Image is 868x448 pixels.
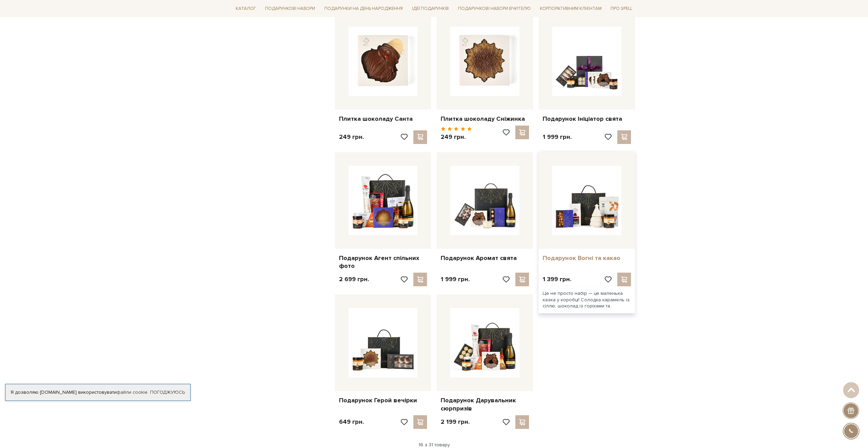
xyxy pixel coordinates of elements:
a: Плитка шоколаду Сніжинка [441,115,529,123]
a: Подарункові набори [262,3,318,14]
p: 1 399 грн. [543,275,571,283]
p: 1 999 грн. [543,133,572,141]
p: 249 грн. [339,133,364,141]
a: Ідеї подарунків [409,3,452,14]
a: файли cookie [117,389,148,395]
a: Подарунок Вогні та какао [543,254,631,262]
a: Подарункові набори Вчителю [455,3,533,14]
a: Корпоративним клієнтам [537,3,604,14]
a: Погоджуюсь [150,389,185,395]
div: 16 з 31 товару [230,442,638,448]
a: Подарунки на День народження [322,3,406,14]
p: 1 999 грн. [441,275,470,283]
div: Я дозволяю [DOMAIN_NAME] використовувати [5,389,190,395]
a: Подарунок Агент спільних фото [339,254,427,270]
div: Це не просто набір — це маленька казка у коробці! Солодка карамель із сіллю, шоколад із горіхами ... [539,286,635,313]
p: 649 грн. [339,418,364,426]
a: Плитка шоколаду Санта [339,115,427,123]
p: 2 199 грн. [441,418,470,426]
p: 2 699 грн. [339,275,369,283]
a: Про Spell [608,3,635,14]
a: Подарунок Герой вечірки [339,396,427,404]
a: Каталог [233,3,259,14]
a: Подарунок Ініціатор свята [543,115,631,123]
a: Подарунок Аромат свята [441,254,529,262]
p: 249 грн. [441,133,472,141]
a: Подарунок Дарувальник сюрпризів [441,396,529,413]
